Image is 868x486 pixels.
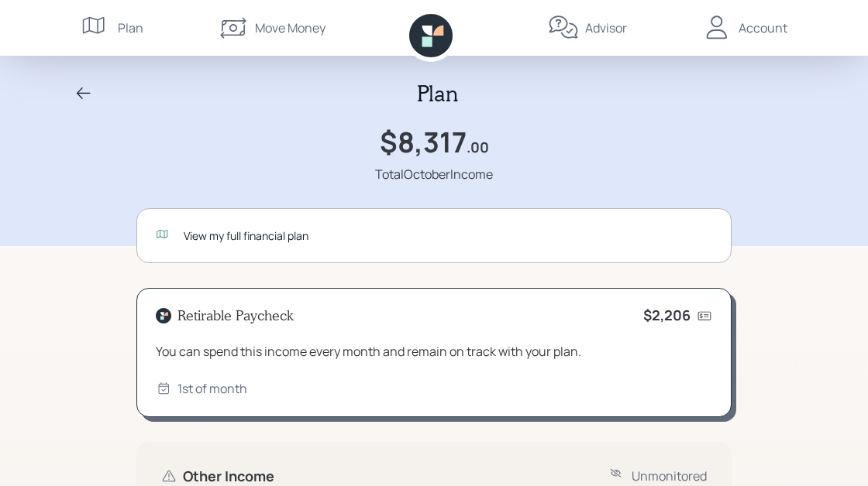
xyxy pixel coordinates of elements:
[467,139,489,156] h4: .00
[255,19,325,37] div: Move Money
[177,379,247,398] div: 1st of month
[177,307,294,324] h4: Retirable Paycheck
[118,19,143,37] div: Plan
[643,307,691,324] h4: $2,206
[632,467,707,485] div: Unmonitored
[183,468,274,485] h4: Other Income
[184,228,712,244] div: View my full financial plan
[375,165,493,183] div: Total October Income
[417,80,458,107] h2: Plan
[380,125,467,159] h1: $8,317
[585,19,627,37] div: Advisor
[156,342,712,361] div: You can spend this income every month and remain on track with your plan.
[739,19,787,37] div: Account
